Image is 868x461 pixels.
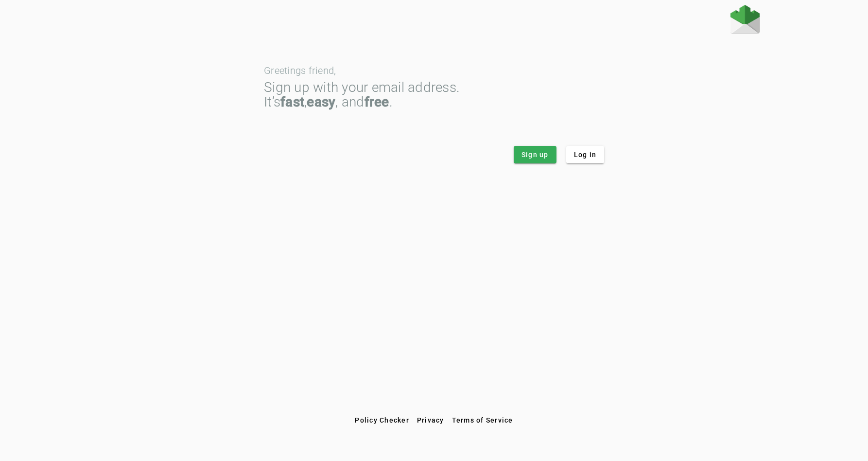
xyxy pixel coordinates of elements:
[351,411,413,429] button: Policy Checker
[452,416,513,424] span: Terms of Service
[264,66,604,75] div: Greetings friend,
[417,416,444,424] span: Privacy
[307,94,335,110] strong: easy
[413,411,448,429] button: Privacy
[355,416,409,424] span: Policy Checker
[566,146,605,163] button: Log in
[264,80,604,109] div: Sign up with your email address. It’s , , and .
[514,146,556,163] button: Sign up
[448,411,517,429] button: Terms of Service
[365,94,389,110] strong: free
[521,150,549,160] span: Sign up
[730,5,760,34] img: Fraudmarc Logo
[574,150,597,160] span: Log in
[280,94,304,110] strong: fast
